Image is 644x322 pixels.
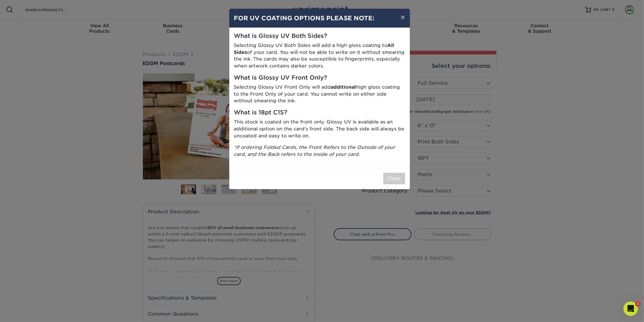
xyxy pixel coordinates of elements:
[234,144,395,157] i: *If ordering Folded Cards, the Front Refers to the Outside of your card, and the Back refers to t...
[234,109,405,116] h5: What is 18pt C1S?
[636,301,641,306] span: 1
[234,33,405,40] h5: What is Glossy UV Both Sides?
[234,119,405,139] p: This stock is coated on the front only. Glossy UV is available as an additional option on the car...
[331,84,356,90] strong: additional
[623,301,638,316] iframe: Intercom live chat
[396,9,410,26] button: ×
[234,84,405,104] p: Selecting Glossy UV Front Only will add high gloss coating to the Front Only of your card. You ca...
[234,42,405,70] p: Selecting Glossy UV Both Sides will add a high gloss coating to of your card. You will not be abl...
[234,74,405,81] h5: What is Glossy UV Front Only?
[383,173,405,184] button: Close
[234,14,405,23] h4: FOR UV COATING OPTIONS PLEASE NOTE:
[234,42,394,55] strong: All Sides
